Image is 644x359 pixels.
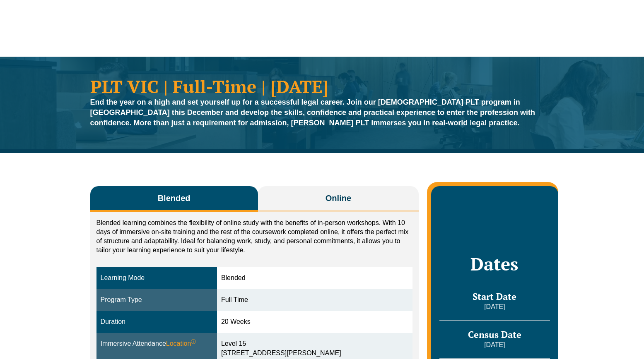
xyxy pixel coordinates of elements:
sup: ⓘ [191,339,196,345]
span: Location [166,339,196,349]
span: Online [326,192,351,204]
h1: PLT VIC | Full-Time | [DATE] [90,77,554,95]
div: Program Type [101,295,213,305]
p: [DATE] [439,302,550,311]
div: Immersive Attendance [101,339,213,349]
div: Learning Mode [101,273,213,283]
div: 20 Weeks [221,317,408,327]
div: Duration [101,317,213,327]
span: Census Date [468,328,521,340]
p: [DATE] [439,340,550,349]
span: Start Date [473,290,516,302]
strong: End the year on a high and set yourself up for a successful legal career. Join our [DEMOGRAPHIC_D... [90,98,535,127]
div: Full Time [221,295,408,305]
div: Blended [221,273,408,283]
p: Blended learning combines the flexibility of online study with the benefits of in-person workshop... [96,218,413,255]
span: Blended [158,192,191,204]
h2: Dates [439,254,550,274]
